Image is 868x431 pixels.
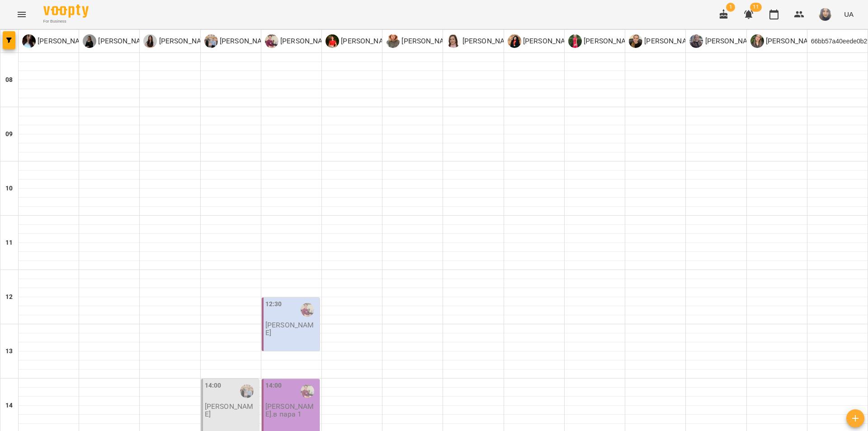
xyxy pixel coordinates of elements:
[204,34,274,48] a: Б [PERSON_NAME]
[703,36,759,47] p: [PERSON_NAME]
[5,401,13,411] h6: 14
[265,321,318,337] p: [PERSON_NAME]
[157,36,213,47] p: [PERSON_NAME]
[143,34,157,48] img: К
[750,34,821,48] a: Г [PERSON_NAME]
[629,34,699,48] div: Касянчук Софія Сергіївна
[508,34,521,48] img: Ш
[143,34,213,48] div: Кушлак Діана Миколаївна
[386,34,456,48] div: Кульбанська Руслана Василівна
[301,384,314,398] img: Бойко Дмитро Вікторович
[22,34,36,48] img: В
[339,36,396,47] p: [PERSON_NAME]
[143,34,213,48] a: К [PERSON_NAME]
[83,34,153,48] div: Дибко Діана Ігорівна
[96,36,153,47] p: [PERSON_NAME]
[689,34,703,48] img: З
[325,34,396,48] div: Литвинюк Аліна Віталіївна
[205,403,257,418] p: [PERSON_NAME]
[301,303,314,317] img: Бойко Дмитро Вікторович
[568,34,582,48] img: К
[764,36,821,47] p: [PERSON_NAME]
[265,34,335,48] div: Бойко Дмитро Вікторович
[325,34,396,48] a: Л [PERSON_NAME]
[325,34,339,48] img: Л
[5,238,13,248] h6: 11
[265,34,278,48] img: Б
[83,34,153,48] a: Д [PERSON_NAME]
[642,36,699,47] p: [PERSON_NAME]
[844,9,854,19] span: UA
[582,36,638,47] p: [PERSON_NAME]
[5,129,13,139] h6: 09
[265,34,335,48] a: Б [PERSON_NAME]
[36,36,92,47] p: [PERSON_NAME]
[447,34,517,48] a: С [PERSON_NAME]
[447,34,460,48] img: С
[750,34,764,48] img: Г
[521,36,578,47] p: [PERSON_NAME]
[447,34,517,48] div: Стахнюк Наталія Олександрівна
[278,36,335,47] p: [PERSON_NAME]
[508,34,578,48] div: Штефанко Юлія Валентинівна
[43,5,89,18] img: Voopty Logo
[265,403,318,418] p: [PERSON_NAME].в пара 1
[750,3,762,12] span: 11
[218,36,274,47] p: [PERSON_NAME]
[400,36,456,47] p: [PERSON_NAME]
[386,34,456,48] a: К [PERSON_NAME]
[83,34,96,48] img: Д
[689,34,759,48] div: Заремба Анна Олександрівна
[5,184,13,194] h6: 10
[11,4,33,25] button: Menu
[205,381,222,391] label: 14:00
[819,8,831,21] img: a98e1baa36d2829334e726d29e7f98bd.jpg
[204,34,218,48] img: Б
[386,34,400,48] img: К
[240,384,254,398] img: Бойко Андрій Вікторович
[726,3,735,12] span: 1
[750,34,821,48] div: Гембік Вікторія Миколаївна
[5,75,13,85] h6: 08
[629,34,642,48] img: К
[568,34,638,48] a: К [PERSON_NAME]
[5,292,13,302] h6: 12
[568,34,638,48] div: Кобильник Лілія Миколаївна
[265,299,282,309] label: 12:30
[807,33,868,49] div: 66bb57a40eede0b2fbf98fef
[22,34,92,48] div: Василевська Анастасія Михайлівна
[689,34,759,48] a: З [PERSON_NAME]
[846,409,864,427] button: Створити урок
[460,36,517,47] p: [PERSON_NAME]
[629,34,699,48] a: К [PERSON_NAME]
[508,34,578,48] a: Ш [PERSON_NAME]
[43,19,89,24] span: For Business
[840,6,857,23] button: UA
[265,381,282,391] label: 14:00
[5,346,13,356] h6: 13
[204,34,274,48] div: Бойко Андрій Вікторович
[22,34,92,48] a: В [PERSON_NAME]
